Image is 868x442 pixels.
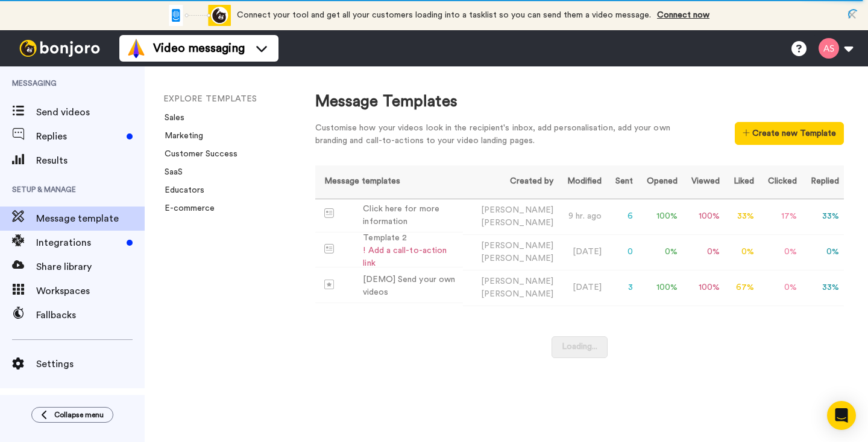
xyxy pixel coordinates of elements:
img: Message-temps.svg [324,244,335,254]
span: Video messaging [153,40,245,57]
a: Educators [157,186,204,194]
div: Open Intercom Messenger [827,401,856,430]
div: Message Templates [315,91,844,113]
span: [PERSON_NAME] [481,254,553,263]
td: 0 % [682,234,725,270]
span: [PERSON_NAME] [481,290,553,298]
td: 9 hr. ago [558,199,606,234]
span: Settings [36,357,145,371]
td: 33 % [802,270,844,306]
th: Modified [558,165,606,199]
div: Template 2 [363,232,458,245]
img: Message-temps.svg [324,208,335,218]
th: Viewed [682,165,725,199]
button: Create new Template [735,122,844,145]
div: animation [165,5,231,26]
span: Replies [36,129,122,144]
button: Collapse menu [31,407,113,423]
div: [DEMO] Send your own videos [363,274,458,299]
img: vm-color.svg [127,39,146,58]
span: Connect your tool and get all your customers loading into a tasklist so you can send them a video... [237,11,651,19]
div: Click here for more information [363,203,458,228]
td: 100 % [682,199,725,234]
img: bj-logo-header-white.svg [14,40,105,57]
a: Sales [157,114,184,122]
td: [PERSON_NAME] [463,270,558,306]
th: Message templates [315,165,463,199]
span: Send videos [36,105,145,120]
td: 0 % [802,234,844,270]
td: 0 % [725,234,759,270]
th: Sent [606,165,638,199]
td: 0 [606,234,638,270]
th: Opened [638,165,682,199]
a: Marketing [157,132,203,140]
td: 17 % [759,199,802,234]
td: 67 % [725,270,759,306]
span: Share library [36,260,145,274]
span: Collapse menu [54,410,104,420]
td: 0 % [638,234,682,270]
span: Fallbacks [36,308,145,322]
td: 100 % [638,270,682,306]
td: 33 % [802,199,844,234]
span: Integrations [36,235,122,250]
a: SaaS [157,168,183,176]
td: 33 % [725,199,759,234]
a: Customer Success [157,150,237,158]
div: ! Add a call-to-action link [363,245,458,270]
td: [PERSON_NAME] [463,199,558,234]
span: Workspaces [36,284,145,298]
td: 3 [606,270,638,306]
td: 100 % [682,270,725,306]
a: E-commerce [157,204,215,213]
span: [PERSON_NAME] [481,219,553,227]
td: [DATE] [558,234,606,270]
th: Created by [463,165,558,199]
th: Liked [725,165,759,199]
td: 0 % [759,270,802,306]
button: Loading... [552,336,608,358]
a: Connect now [657,11,709,19]
img: demo-template.svg [324,280,334,289]
th: Clicked [759,165,802,199]
td: [PERSON_NAME] [463,234,558,270]
td: 0 % [759,234,802,270]
td: [DATE] [558,270,606,306]
td: 100 % [638,199,682,234]
div: Customise how your videos look in the recipient's inbox, add personalisation, add your own brandi... [315,122,689,147]
li: EXPLORE TEMPLATES [163,93,326,106]
span: Results [36,153,145,168]
td: 6 [606,199,638,234]
span: Message template [36,211,145,226]
th: Replied [802,165,844,199]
